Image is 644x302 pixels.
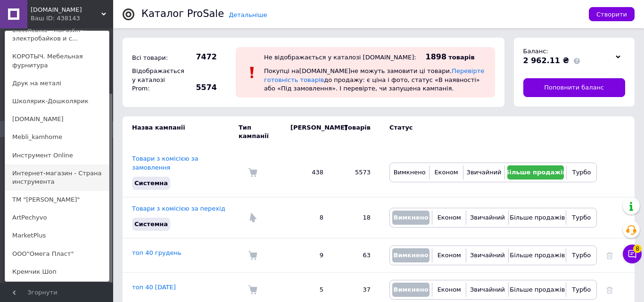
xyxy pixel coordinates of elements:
button: Створити [589,7,635,21]
span: Створити [596,11,627,18]
span: 8 [633,245,642,253]
img: :exclamation: [245,65,259,80]
a: Интернет-магазин - Страна инструмента [5,164,109,191]
span: Системна [134,180,168,187]
td: 438 [281,147,333,197]
button: Вимкнено [392,283,429,297]
span: Більше продажів [510,286,565,293]
span: Системна [134,220,168,228]
button: Вимкнено [392,248,429,262]
span: Покупці на [DOMAIN_NAME] не можуть замовити ці товари. до продажу: є ціна і фото, статус «В наявн... [264,67,484,91]
span: Звичайний [467,169,502,176]
button: Більше продажів [511,248,563,262]
td: 18 [333,197,380,238]
span: Вимкнено [393,214,428,221]
a: Товари з комісією за перехід [132,205,225,212]
a: Кремчик Шоп [5,263,109,281]
button: Економ [435,248,463,262]
span: 5574 [184,82,217,93]
a: Товари з комісією за замовлення [132,155,198,171]
span: 2 962.11 ₴ [523,56,570,65]
div: Не відображається у каталозі [DOMAIN_NAME]: [264,54,416,61]
span: Звичайний [470,214,505,221]
button: Турбо [569,211,594,225]
img: Комісія за замовлення [248,251,257,260]
span: Турбо [572,169,591,176]
button: Турбо [569,248,594,262]
td: 8 [281,197,333,238]
a: Electricbike - магазин электробайков и с... [5,21,109,48]
a: топ 40 грудень [132,249,182,256]
td: 5573 [333,147,380,197]
a: Поповнити баланс [523,78,626,97]
a: [DOMAIN_NAME] [5,110,109,128]
button: Чат з покупцем8 [623,245,642,263]
a: Facebike [5,281,109,299]
td: 63 [333,238,380,273]
td: Назва кампанії [123,116,239,147]
a: топ 40 [DATE] [132,284,176,291]
button: Більше продажів [511,283,563,297]
span: Економ [438,252,461,259]
span: Більше продажів [510,252,565,259]
button: Турбо [569,165,594,180]
a: ArtPechyvo [5,209,109,227]
div: Відображається у каталозі Prom: [130,65,182,95]
td: Товарів [333,116,380,147]
span: 1898 [426,52,447,61]
span: 7472 [184,52,217,62]
button: Вимкнено [392,211,429,225]
a: Mebli_kamhome [5,128,109,146]
td: 9 [281,238,333,273]
div: Ваш ID: 438143 [31,14,70,23]
span: Bat-opt.com.ua [31,6,101,14]
div: Каталог ProSale [141,9,224,19]
span: Звичайний [470,286,505,293]
span: Економ [438,214,461,221]
td: Статус [380,116,597,147]
button: Турбо [569,283,594,297]
button: Економ [435,283,463,297]
span: Турбо [572,286,591,293]
span: Економ [438,286,461,293]
a: ООО"Омега Пласт" [5,245,109,263]
a: Видалити [606,286,613,293]
span: Вимкнено [393,252,428,259]
div: Всі товари: [130,51,182,65]
a: Инструмент Online [5,147,109,164]
button: Звичайний [469,211,506,225]
a: Перевірте готовність товарів [264,67,484,83]
a: MarketPlus [5,227,109,245]
span: Поповнити баланс [544,83,604,92]
button: Економ [435,211,463,225]
span: Турбо [572,214,591,221]
button: Звичайний [469,248,506,262]
a: Друк на металі [5,74,109,92]
span: Більше продажів [510,214,565,221]
a: Детальніше [229,11,267,18]
button: Більше продажів [511,211,563,225]
button: Економ [432,165,460,180]
button: Звичайний [469,283,506,297]
span: Більше продажів [505,169,567,176]
a: КОРОТЫЧ. Мебельная фурнитура [5,48,109,74]
img: Комісія за замовлення [248,285,257,294]
span: товарів [448,54,474,61]
span: Баланс: [523,48,548,55]
td: Тип кампанії [239,116,281,147]
button: Більше продажів [507,165,564,180]
span: Вимкнено [394,169,426,176]
a: Школярик-Дошколярик [5,92,109,110]
td: [PERSON_NAME] [281,116,333,147]
button: Звичайний [466,165,503,180]
span: Звичайний [470,252,505,259]
span: Турбо [572,252,591,259]
span: Економ [434,169,458,176]
img: Комісія за перехід [248,213,257,222]
img: Комісія за замовлення [248,168,257,177]
span: Вимкнено [393,286,428,293]
a: Видалити [606,252,613,259]
button: Вимкнено [392,165,427,180]
a: ТМ "[PERSON_NAME]" [5,191,109,209]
